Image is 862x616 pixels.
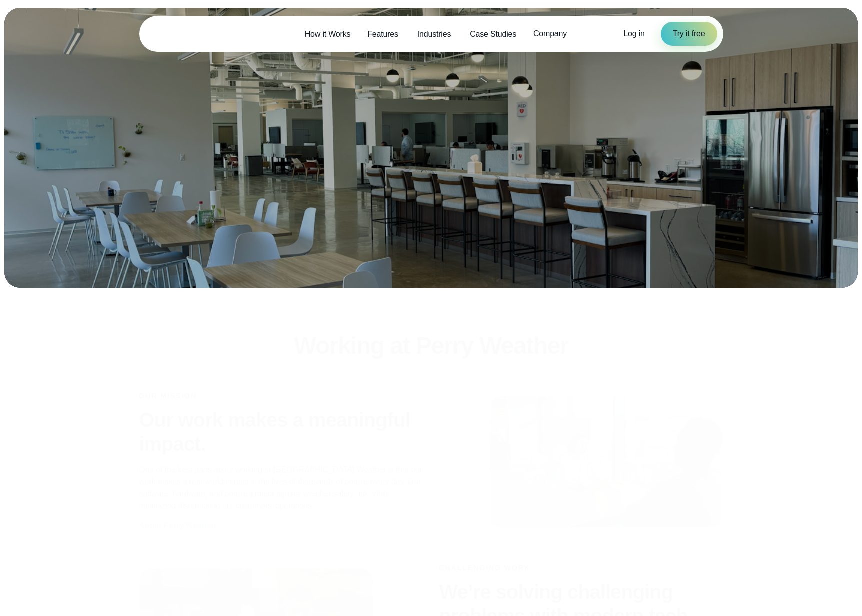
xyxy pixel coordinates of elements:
[623,29,644,38] span: Log in
[296,24,359,44] a: How it Works
[305,28,351,40] span: How it Works
[461,24,525,44] a: Case Studies
[367,28,398,40] span: Features
[470,28,516,40] span: Case Studies
[661,22,717,46] a: Try it free
[417,28,451,40] span: Industries
[533,28,567,40] span: Company
[623,28,644,40] a: Log in
[673,28,705,40] span: Try it free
